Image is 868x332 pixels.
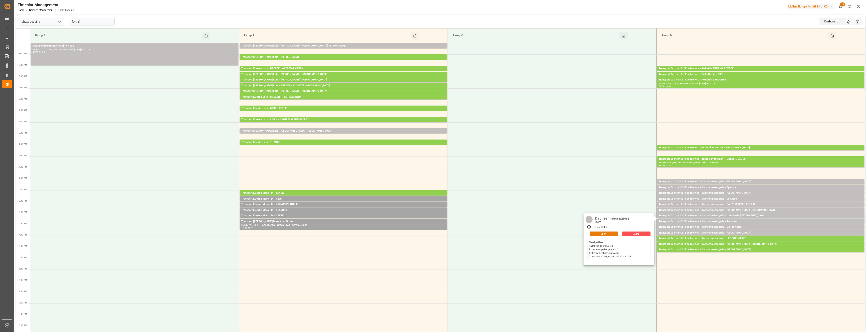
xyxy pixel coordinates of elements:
[18,109,27,111] span: 11:00 AM
[787,4,834,10] div: Melitta Europa GmbH & Co. KG
[241,106,445,110] div: Transport Kuehne Lots - DERE - SENLIS
[241,110,445,114] div: Pallets: 1,TU: 490,City: [GEOGRAPHIC_DATA],Arrival: [DATE] 00:00:00
[241,78,445,82] div: Transport [PERSON_NAME] Lots - [PERSON_NAME] - [GEOGRAPHIC_DATA]
[241,220,445,224] div: Transport [PERSON_NAME] Mess - m - Boves
[18,98,27,100] span: 10:30 AM
[19,188,27,191] span: 2:30 PM
[590,232,618,236] button: Open
[659,231,863,235] div: Transport Dachser Cof Foodservice - Dachser messagerie - [GEOGRAPHIC_DATA]
[659,224,863,227] div: Pallets: 1,TU: 40,City: [GEOGRAPHIC_DATA],Arrival: [DATE] 00:00:00
[659,180,863,184] div: Transport Dachser Cof Foodservice - Dachser messagerie - [GEOGRAPHIC_DATA]
[659,146,863,150] div: Transport Dachser Cof Foodservice - les routiers de l'est - [GEOGRAPHIC_DATA]
[19,313,27,315] span: 8:00 PM
[659,248,863,252] div: Transport Dachser Cof Foodservice - Dachser messagerie - [GEOGRAPHIC_DATA]
[664,165,665,166] div: -
[241,72,445,76] div: Transport [PERSON_NAME] Lots - [PERSON_NAME] - [GEOGRAPHIC_DATA]
[659,85,665,87] div: 09:30
[242,32,411,39] div: Ramp B
[659,72,863,76] div: Transport Dachser Cof Foodservice - Pedretti - AULNAT
[819,18,844,25] div: Dashboard
[664,85,665,87] div: -
[19,166,27,168] span: 1:30 PM
[665,85,671,87] div: 10:00
[241,99,445,103] div: Pallets: 1,TU: 52,City: ~[GEOGRAPHIC_DATA],Arrival: [DATE] 00:00:00
[241,89,445,93] div: Transport [PERSON_NAME] Lots - [PERSON_NAME] - [GEOGRAPHIC_DATA]
[659,195,863,199] div: Pallets: ,TU: 75,City: [GEOGRAPHIC_DATA],Arrival: [DATE] 00:00:00
[659,236,863,240] div: Transport Dachser Cof Foodservice - Dachser messagerie - LES SORINIERES
[659,208,863,212] div: Transport Dachser Cof Foodservice - Dachser messagerie - [GEOGRAPHIC_DATA],[GEOGRAPHIC_DATA]
[659,161,863,165] div: Pallets: 5,TU: ,City: CRETEIL CEDEX,Arrival: [DATE] 00:00:00
[840,2,845,6] span: 16
[659,76,863,80] div: Pallets: 6,TU: 62,City: [GEOGRAPHIC_DATA],Arrival: [DATE] 00:00:00
[594,221,631,224] div: [DATE]
[38,51,39,53] div: -
[241,67,445,71] div: Transport Kuehne Lots - BREGER - ~COLMAR CEDEX
[241,140,445,144] div: Transport Kuehne Lots - ? - MIOS
[70,18,115,25] input: DD-MM-YYYY
[247,227,248,229] div: -
[787,3,836,10] button: Melitta Europa GmbH & Co. KG
[19,245,27,247] span: 5:00 PM
[241,195,445,199] div: Pallets: ,TU: 211,City: [GEOGRAPHIC_DATA],Arrival: [DATE] 00:00:00
[589,241,632,259] div: : 1 : 40 : 2 : : ad550844d081
[241,201,445,204] div: Pallets: ,TU: 17,City: [GEOGRAPHIC_DATA],Arrival: [DATE] 00:00:00
[241,84,445,88] div: Transport [PERSON_NAME] Lots - BREGER - VILLETTE-[GEOGRAPHIC_DATA]
[241,95,445,99] div: Transport Kuehne Lots - BREGER - ~DUTTLENHEIM
[33,51,38,53] div: 08:00
[659,67,863,71] div: Transport Dachser Cof Foodservice - Pedretti - MIRAMAS CEDEX
[19,279,27,281] span: 6:30 PM
[19,290,27,293] span: 7:00 PM
[241,71,445,74] div: Pallets: ,TU: 46,City: ~COLMAR CEDEX,Arrival: [DATE] 00:00:00
[19,256,27,259] span: 5:30 PM
[659,206,863,210] div: Pallets: 1,TU: 50,City: SAINT REMY EN ROLLAT,Arrival: [DATE] 00:00:00
[19,268,27,270] span: 6:00 PM
[19,302,27,304] span: 7:30 PM
[241,118,445,122] div: Transport Kuehne Lots - CORSI - SAINT MARTIN DU CRAU
[665,165,671,166] div: 13:30
[659,214,863,218] div: Transport Dachser Cof Foodservice - Dachser messagerie - Labbastide [GEOGRAPHIC_DATA]
[659,82,863,85] div: Pallets: 8,TU: 21,City: LABOURSE,Arrival: [DATE] 00:00:00
[241,93,445,97] div: Pallets: ,TU: 93,City: [GEOGRAPHIC_DATA],Arrival: [DATE] 00:00:00
[18,87,27,89] span: 10:00 AM
[836,2,845,11] button: show 16 new notifications
[659,186,863,190] div: Transport Dachser Cof Foodservice - Dachser messagerie - Epernay
[19,154,27,157] span: 1:00 PM
[659,191,863,195] div: Transport Dachser Cof Foodservice - Dachser messagerie - [GEOGRAPHIC_DATA]
[241,133,445,136] div: Pallets: 4,TU: 760,City: [GEOGRAPHIC_DATA],Arrival: [DATE] 00:00:00
[589,241,603,244] b: Total pallets
[659,184,863,187] div: Pallets: 1,TU: 15,City: [GEOGRAPHIC_DATA],Arrival: [DATE] 00:00:00
[589,245,609,247] b: Total Trade Units
[18,9,24,12] a: Home
[241,224,445,227] div: Pallets: ,TU: 93,City: [GEOGRAPHIC_DATA],Arrival: [DATE] 00:00:00
[659,220,863,224] div: Transport Dachser Cof Foodservice - Dachser messagerie - Peronnas
[659,242,863,246] div: Transport Dachser Cof Foodservice - Dachser messagerie - [GEOGRAPHIC_DATA], [GEOGRAPHIC_DATA]
[19,200,27,202] span: 3:00 PM
[19,53,27,55] span: 8:30 AM
[659,225,863,229] div: Transport Dachser Cof Foodservice - Dachser messagerie - Val-de-virieu
[659,218,863,221] div: Pallets: 2,TU: 46,City: [GEOGRAPHIC_DATA],Arrival: [DATE] 00:00:00
[659,157,863,161] div: Transport Dachser Cof Foodservice - dachser affretement - CRETEIL CEDEX
[659,71,863,74] div: Pallets: 1,TU: 48,City: MIRAMAS CEDEX,Arrival: [DATE] 00:00:00
[241,218,445,221] div: Pallets: 1,TU: 23,City: [GEOGRAPHIC_DATA],Arrival: [DATE] 00:00:00
[659,246,863,250] div: Pallets: ,TU: 69,City: [GEOGRAPHIC_DATA], [GEOGRAPHIC_DATA],Arrival: [DATE] 00:00:00
[589,248,616,251] b: Estimated pallet places
[659,150,863,153] div: Pallets: 4,TU: 68,City: [GEOGRAPHIC_DATA],Arrival: [DATE] 00:00:00
[451,32,619,39] div: Ramp C
[241,214,445,218] div: Transport Kuehne Mess - M - CRETEIL
[33,44,237,48] div: Transport [PERSON_NAME] - CHOLET
[19,177,27,179] span: 2:00 PM
[18,132,27,134] span: 12:00 PM
[241,82,445,85] div: Pallets: ,TU: 232,City: [GEOGRAPHIC_DATA],Arrival: [DATE] 00:00:00
[659,78,863,82] div: Transport Dachser Cof Foodservice - Pedretti - LABOURSE
[593,225,600,229] div: 15:45
[241,191,445,195] div: Transport Kuehne Mess - M - SENLIS
[241,76,445,80] div: Pallets: 1,TU: ,City: [GEOGRAPHIC_DATA],Arrival: [DATE] 00:00:00
[241,88,445,91] div: Pallets: 10,TU: 742,City: [GEOGRAPHIC_DATA],Arrival: [DATE] 00:00:00
[659,240,863,244] div: Pallets: 1,TU: 26,City: [GEOGRAPHIC_DATA],Arrival: [DATE] 00:00:00
[241,206,445,210] div: Pallets: ,TU: 4,City: LAUWIN PLANQUE,Arrival: [DATE] 00:00:00
[600,225,601,229] div: -
[241,197,445,201] div: Transport Kuehne Mess - M - Réau
[241,208,445,212] div: Transport Kuehne Mess - M - DESVRES
[39,51,45,53] div: 09:00
[659,202,863,206] div: Transport Dachser Cof Foodservice - Dachser messagerie - SAINT REMY EN ROLLAT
